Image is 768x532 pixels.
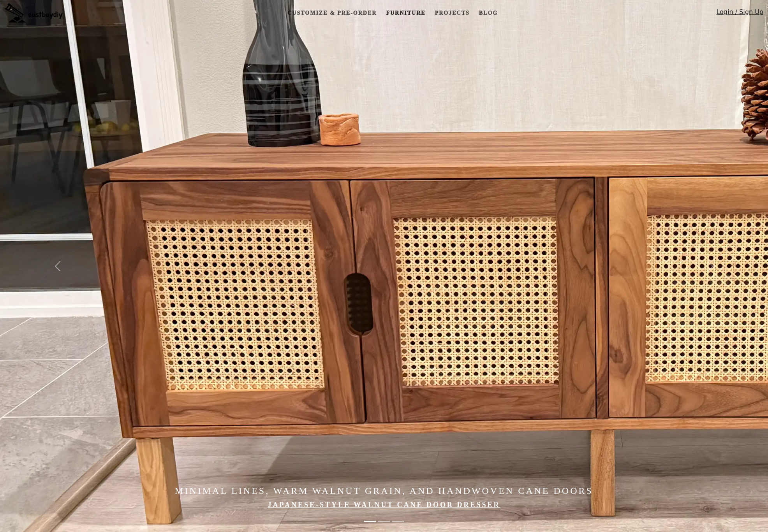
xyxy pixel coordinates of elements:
[268,501,500,509] a: Japanese-style Walnut Cane Door Dresser
[383,6,428,20] a: Furniture
[716,7,763,20] a: Login / Sign Up
[392,517,404,526] button: Made in the Bay Area
[476,6,501,20] a: Blog
[115,485,653,497] h4: Minimal Lines, Warm Walnut Grain, and Handwoven Cane Doors
[284,6,380,20] a: Customize & Pre-order
[5,3,63,23] img: eastbaydiy
[432,6,473,20] a: Projects
[364,517,376,526] button: Minimal Lines, Warm Walnut Grain, and Handwoven Cane Doors
[378,517,390,526] button: Elevate Your Home with Handcrafted Japanese-Style Furniture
